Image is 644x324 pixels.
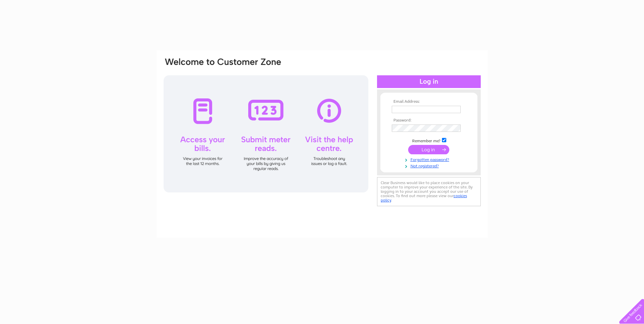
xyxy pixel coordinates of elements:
[377,177,481,206] div: Clear Business would like to place cookies on your computer to improve your experience of the sit...
[392,156,468,162] a: Forgotten password?
[390,99,468,104] th: Email Address:
[408,145,449,154] input: Submit
[392,162,468,169] a: Not registered?
[390,118,468,123] th: Password:
[390,137,468,144] td: Remember me?
[381,193,467,202] a: cookies policy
